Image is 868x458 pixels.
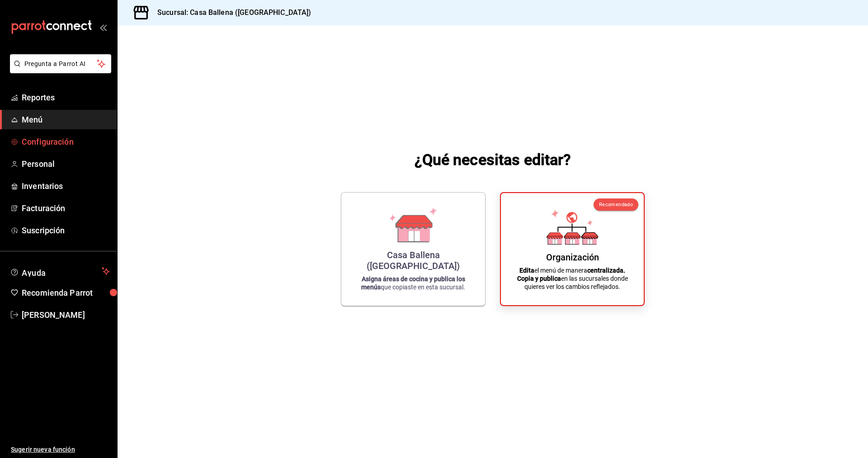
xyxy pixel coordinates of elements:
span: Menú [22,113,110,126]
button: open_drawer_menu [99,24,107,31]
strong: Edita [519,267,534,274]
span: Recomendado [599,202,633,208]
div: Organización [546,252,599,263]
span: Sugerir nueva función [11,445,110,454]
span: Inventarios [22,180,110,192]
span: [PERSON_NAME] [22,309,110,321]
p: que copiaste en esta sucursal. [352,275,474,291]
span: Recomienda Parrot [22,287,110,299]
strong: Copia y publica [517,275,561,282]
span: Suscripción [22,224,110,236]
span: Personal [22,158,110,170]
span: Pregunta a Parrot AI [24,59,97,69]
span: Ayuda [22,266,98,277]
div: Casa Ballena ([GEOGRAPHIC_DATA]) [352,250,474,271]
h1: ¿Qué necesitas editar? [415,149,571,170]
span: Reportes [22,91,110,104]
h3: Sucursal: Casa Ballena ([GEOGRAPHIC_DATA]) [150,7,311,18]
strong: Asigna áreas de cocina y publica los menús [361,275,465,291]
span: Facturación [22,202,110,214]
span: Configuración [22,136,110,148]
button: Pregunta a Parrot AI [10,54,111,73]
p: el menú de manera en las sucursales donde quieres ver los cambios reflejados. [512,266,633,291]
strong: centralizada. [587,267,625,274]
a: Pregunta a Parrot AI [6,66,111,75]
